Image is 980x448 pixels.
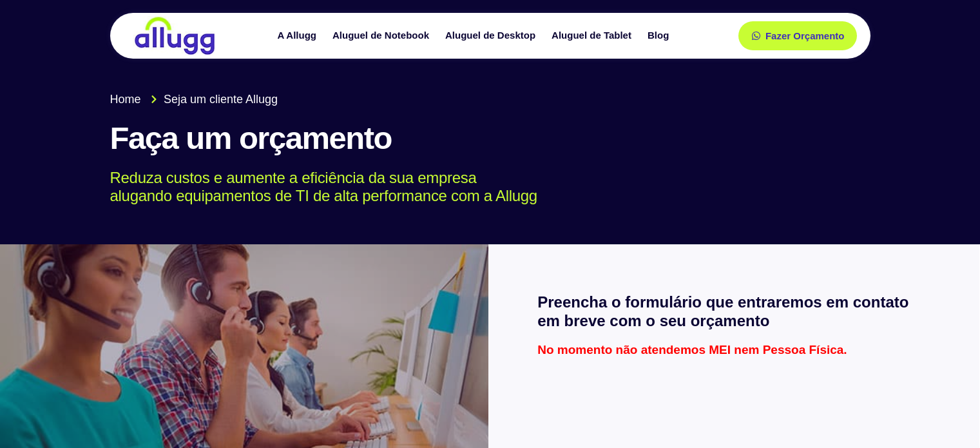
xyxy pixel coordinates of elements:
[641,24,678,47] a: Blog
[110,169,852,206] p: Reduza custos e aumente a eficiência da sua empresa alugando equipamentos de TI de alta performan...
[537,344,930,356] p: No momento não atendemos MEI nem Pessoa Física.
[439,24,545,47] a: Aluguel de Desktop
[110,91,141,108] span: Home
[765,31,845,41] span: Fazer Orçamento
[537,293,930,331] h2: Preencha o formulário que entraremos em contato em breve com o seu orçamento
[133,16,216,55] img: locação de TI é Allugg
[271,24,326,47] a: A Allugg
[160,91,278,108] span: Seja um cliente Allugg
[110,121,870,156] h1: Faça um orçamento
[326,24,439,47] a: Aluguel de Notebook
[738,21,858,50] a: Fazer Orçamento
[545,24,641,47] a: Aluguel de Tablet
